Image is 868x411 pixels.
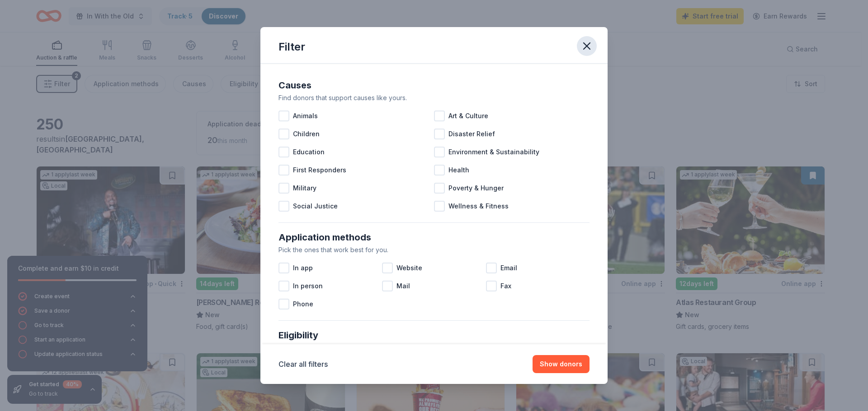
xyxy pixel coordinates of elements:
[293,147,325,157] span: Education
[278,78,590,92] div: Causes
[293,281,323,291] span: In person
[448,165,469,175] span: Health
[293,183,316,194] span: Military
[293,263,313,273] span: In app
[278,230,590,245] div: Application methods
[293,299,313,309] span: Phone
[293,201,338,212] span: Social Justice
[278,359,328,369] button: Clear all filters
[500,281,511,291] span: Fax
[500,263,517,273] span: Email
[448,111,488,121] span: Art & Culture
[448,147,539,157] span: Environment & Sustainability
[278,328,590,342] div: Eligibility
[278,342,590,353] div: Select any that describe you or your organization.
[396,263,422,273] span: Website
[278,92,590,103] div: Find donors that support causes like yours.
[533,355,590,373] button: Show donors
[448,201,509,212] span: Wellness & Fitness
[293,111,318,121] span: Animals
[278,245,590,255] div: Pick the ones that work best for you.
[396,281,410,291] span: Mail
[278,40,305,54] div: Filter
[448,183,504,194] span: Poverty & Hunger
[293,129,320,139] span: Children
[448,129,495,139] span: Disaster Relief
[293,165,346,175] span: First Responders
